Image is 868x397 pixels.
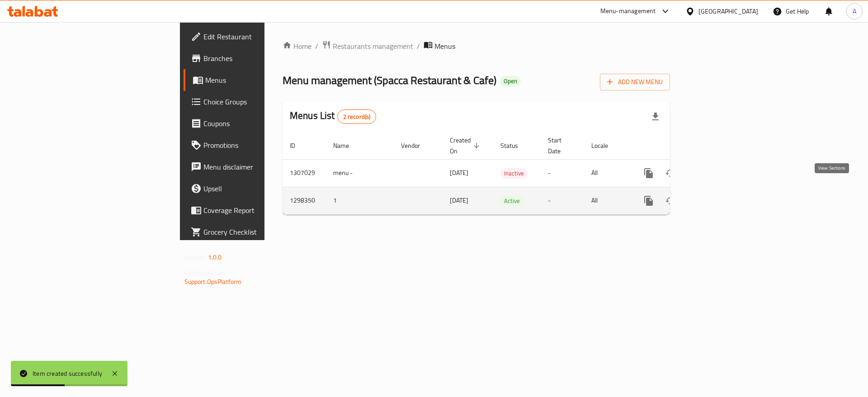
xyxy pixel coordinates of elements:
[184,113,325,134] a: Coupons
[600,74,670,90] button: Add New Menu
[500,76,521,87] div: Open
[184,91,325,113] a: Choice Groups
[638,190,660,212] button: more
[645,106,666,128] div: Export file
[184,221,325,243] a: Grocery Checklist
[290,140,307,151] span: ID
[184,134,325,156] a: Promotions
[184,199,325,221] a: Coverage Report
[500,196,524,206] span: Active
[853,6,856,16] span: A
[203,31,318,42] span: Edit Restaurant
[203,183,318,194] span: Upsell
[283,40,670,52] nav: breadcrumb
[548,135,573,156] span: Start Date
[203,118,318,129] span: Coupons
[184,251,207,263] span: Version:
[638,162,660,184] button: more
[184,178,325,199] a: Upsell
[660,162,681,184] button: Change Status
[184,267,226,279] span: Get support on:
[401,140,432,151] span: Vendor
[333,140,361,151] span: Name
[203,227,318,237] span: Grocery Checklist
[184,156,325,178] a: Menu disclaimer
[607,76,663,88] span: Add New Menu
[450,135,482,156] span: Created On
[283,70,496,90] span: Menu management ( Spacca Restaurant & Cafe )
[184,69,325,91] a: Menus
[660,190,681,212] button: Change Status
[450,167,468,179] span: [DATE]
[584,187,631,214] td: All
[417,41,420,52] li: /
[290,109,376,124] h2: Menus List
[205,75,318,85] span: Menus
[434,41,455,52] span: Menus
[184,276,242,288] a: Support.OpsPlatform
[500,77,521,85] span: Open
[500,195,524,206] div: Active
[203,140,318,151] span: Promotions
[326,159,394,187] td: menu -
[541,187,584,214] td: -
[584,159,631,187] td: All
[500,140,530,151] span: Status
[283,132,732,215] table: enhanced table
[184,26,325,47] a: Edit Restaurant
[631,132,732,160] th: Actions
[322,40,413,52] a: Restaurants management
[333,41,413,52] span: Restaurants management
[203,205,318,216] span: Coverage Report
[338,113,376,121] span: 2 record(s)
[203,161,318,172] span: Menu disclaimer
[208,251,222,263] span: 1.0.0
[184,47,325,69] a: Branches
[591,140,620,151] span: Locale
[203,96,318,107] span: Choice Groups
[326,187,394,214] td: 1
[600,6,656,17] div: Menu-management
[337,109,377,124] div: Total records count
[203,53,318,64] span: Branches
[698,6,758,16] div: [GEOGRAPHIC_DATA]
[450,194,468,206] span: [DATE]
[500,168,528,179] span: Inactive
[541,159,584,187] td: -
[33,369,102,378] div: Item created successfully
